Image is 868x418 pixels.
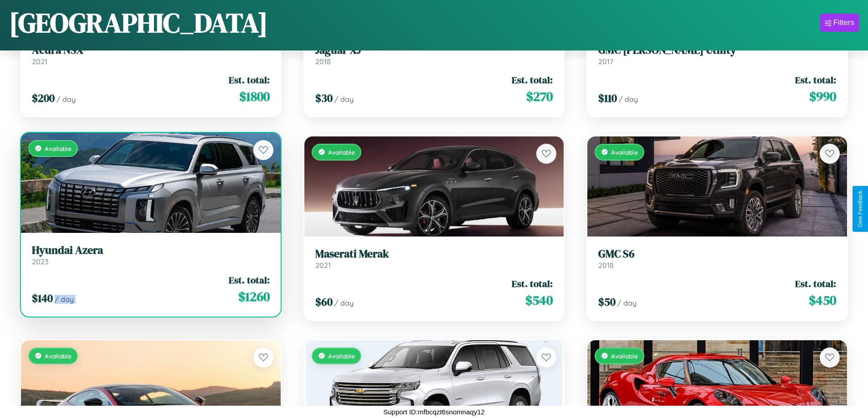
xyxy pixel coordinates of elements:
[598,247,836,270] a: GMC S62018
[32,57,47,66] span: 2021
[315,44,553,57] h3: Jaguar XJ
[598,261,614,270] span: 2018
[32,257,48,266] span: 2023
[334,95,354,104] span: / day
[617,298,637,307] span: / day
[315,57,331,66] span: 2018
[383,406,485,418] p: Support ID: mfbcqzt6snomnaqy12
[833,18,854,27] div: Filters
[598,44,836,66] a: GMC [PERSON_NAME] Utility2017
[857,191,863,227] div: Give Feedback
[32,244,270,266] a: Hyundai Azera2023
[315,294,333,309] span: $ 60
[598,91,617,106] span: $ 110
[598,247,836,261] h3: GMC S6
[820,14,859,32] button: Filters
[809,87,836,106] span: $ 990
[315,91,333,106] span: $ 30
[32,91,55,106] span: $ 200
[525,291,553,309] span: $ 540
[32,244,270,257] h3: Hyundai Azera
[795,277,836,290] span: Est. total:
[809,291,836,309] span: $ 450
[619,95,638,104] span: / day
[598,294,616,309] span: $ 50
[238,287,270,306] span: $ 1260
[512,277,553,290] span: Est. total:
[795,73,836,86] span: Est. total:
[526,87,553,106] span: $ 270
[239,87,270,106] span: $ 1800
[315,247,553,270] a: Maserati Merak2021
[315,247,553,261] h3: Maserati Merak
[315,44,553,66] a: Jaguar XJ2018
[32,44,270,66] a: Acura NSX2021
[32,291,53,306] span: $ 140
[229,273,270,287] span: Est. total:
[32,44,270,57] h3: Acura NSX
[598,44,836,57] h3: GMC [PERSON_NAME] Utility
[512,73,553,86] span: Est. total:
[328,352,355,360] span: Available
[55,295,74,304] span: / day
[328,148,355,156] span: Available
[611,148,638,156] span: Available
[598,57,613,66] span: 2017
[229,73,270,86] span: Est. total:
[9,4,268,41] h1: [GEOGRAPHIC_DATA]
[334,298,354,307] span: / day
[56,95,76,104] span: / day
[45,352,72,360] span: Available
[45,145,72,152] span: Available
[611,352,638,360] span: Available
[315,261,331,270] span: 2021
